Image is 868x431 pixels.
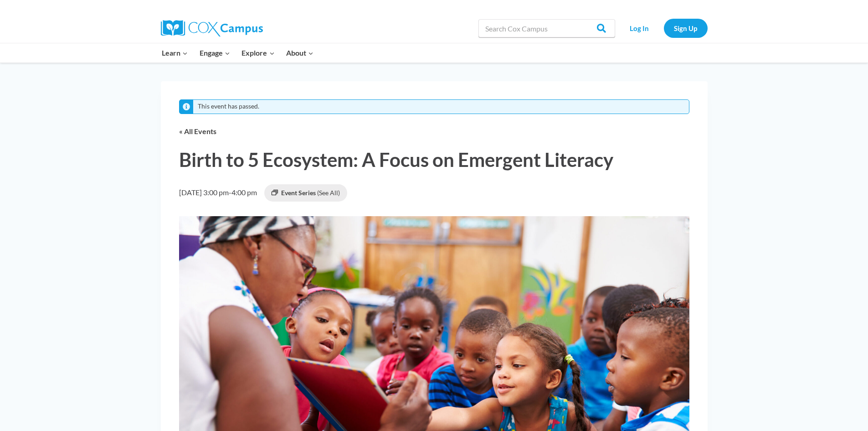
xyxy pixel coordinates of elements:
[664,19,708,37] a: Sign Up
[317,189,340,197] a: (See All)
[620,19,708,37] nav: Secondary Navigation
[200,47,230,59] span: Engage
[272,188,278,198] em: Event Series
[286,47,313,59] span: About
[179,147,689,173] h1: Birth to 5 Ecosystem: A Focus on Emergent Literacy
[156,43,319,62] nav: Primary Navigation
[620,19,659,37] a: Log In
[179,127,216,135] a: « All Events
[179,187,257,198] h2: -
[231,188,257,197] span: 4:00 pm
[281,189,316,197] span: Event Series
[162,47,188,59] span: Learn
[179,188,229,197] span: [DATE] 3:00 pm
[478,19,615,37] input: Search Cox Campus
[161,20,263,36] img: Cox Campus
[241,47,274,59] span: Explore
[198,103,259,110] li: This event has passed.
